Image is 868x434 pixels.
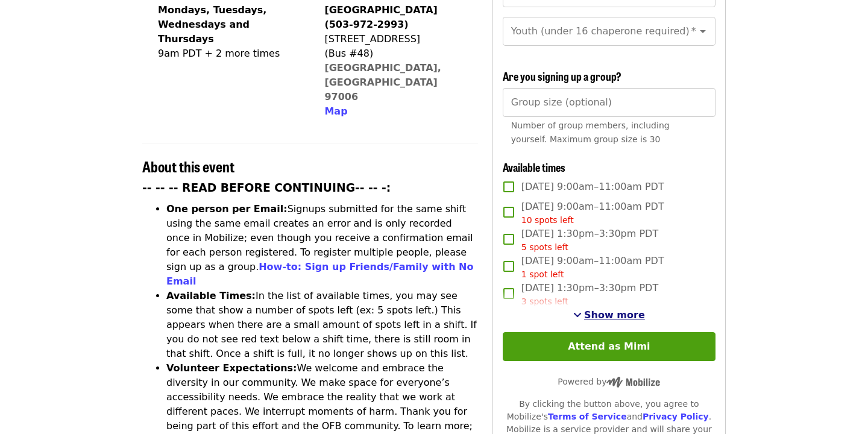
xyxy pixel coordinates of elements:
[166,290,256,301] strong: Available Times:
[166,261,474,287] a: How-to: Sign up Friends/Family with No Email
[158,4,266,45] strong: Mondays, Tuesdays, Wednesdays and Thursdays
[521,297,568,306] span: 3 spots left
[521,269,564,279] span: 1 spot left
[521,254,664,281] span: [DATE] 9:00am–11:00am PDT
[503,88,715,117] input: [object Object]
[573,308,645,322] button: See more timeslots
[324,4,437,30] strong: [GEOGRAPHIC_DATA] (503-972-2993)
[521,227,658,254] span: [DATE] 1:30pm–3:30pm PDT
[142,181,391,194] strong: -- -- -- READ BEFORE CONTINUING-- -- -:
[166,202,478,289] li: Signups submitted for the same shift using the same email creates an error and is only recorded o...
[166,289,478,361] li: In the list of available times, you may see some that show a number of spots left (ex: 5 spots le...
[324,62,441,102] a: [GEOGRAPHIC_DATA], [GEOGRAPHIC_DATA] 97006
[142,156,234,177] span: About this event
[166,362,297,374] strong: Volunteer Expectations:
[606,377,660,388] img: Powered by Mobilize
[521,180,664,194] span: [DATE] 9:00am–11:00am PDT
[643,412,709,421] a: Privacy Policy
[324,46,468,61] div: (Bus #48)
[558,377,660,386] span: Powered by
[694,23,711,40] button: Open
[324,105,347,117] span: Map
[521,215,574,225] span: 10 spots left
[324,104,347,119] button: Map
[503,159,565,175] span: Available times
[158,46,300,61] div: 9am PDT + 2 more times
[521,281,658,308] span: [DATE] 1:30pm–3:30pm PDT
[503,68,621,84] span: Are you signing up a group?
[166,203,288,215] strong: One person per Email:
[521,242,568,252] span: 5 spots left
[584,309,645,321] span: Show more
[521,200,664,227] span: [DATE] 9:00am–11:00am PDT
[511,121,670,144] span: Number of group members, including yourself. Maximum group size is 30
[324,32,468,46] div: [STREET_ADDRESS]
[548,412,627,421] a: Terms of Service
[503,332,715,361] button: Attend as Mimi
